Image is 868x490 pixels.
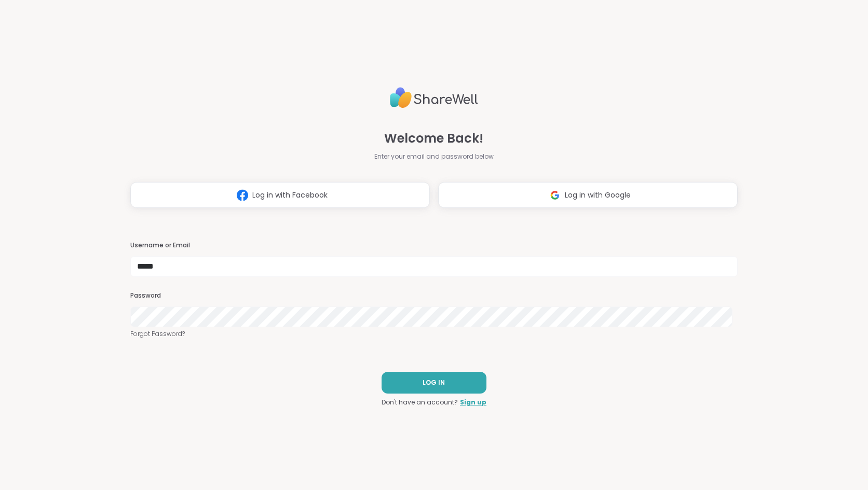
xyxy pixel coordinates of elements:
span: Log in with Google [565,190,631,201]
img: ShareWell Logomark [233,186,252,205]
img: ShareWell Logomark [545,186,565,205]
h3: Password [130,291,738,300]
button: Log in with Facebook [130,182,430,208]
button: LOG IN [382,372,486,394]
a: Sign up [460,398,486,407]
span: LOG IN [423,378,445,387]
h3: Username or Email [130,241,738,250]
span: Don't have an account? [382,398,458,407]
button: Log in with Google [438,182,738,208]
span: Welcome Back! [384,129,483,148]
img: ShareWell Logo [390,83,478,113]
a: Forgot Password? [130,329,738,339]
span: Enter your email and password below [374,152,494,161]
span: Log in with Facebook [252,190,328,201]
